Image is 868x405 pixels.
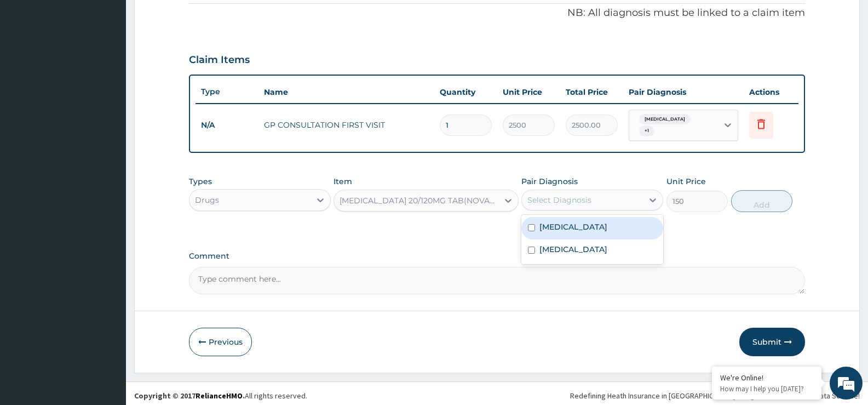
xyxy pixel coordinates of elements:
th: Type [196,82,258,102]
label: Comment [189,252,805,261]
div: Drugs [195,195,219,206]
button: Previous [189,328,252,356]
a: RelianceHMO [196,391,243,401]
div: We're Online! [720,373,813,383]
label: [MEDICAL_DATA] [539,221,607,232]
div: Select Diagnosis [527,195,591,206]
h3: Claim Items [189,54,250,66]
div: Redefining Heath Insurance in [GEOGRAPHIC_DATA] using Telemedicine and Data Science! [570,390,860,401]
div: Minimize live chat window [180,5,206,32]
th: Unit Price [497,81,560,103]
span: [MEDICAL_DATA] [639,114,691,125]
p: NB: All diagnosis must be linked to a claim item [189,6,805,20]
span: + 1 [639,126,654,136]
label: Item [334,176,352,187]
button: Submit [739,328,805,356]
div: [MEDICAL_DATA] 20/120MG TAB(NOVARTIS) [340,195,499,206]
p: How may I help you today? [720,384,813,393]
th: Quantity [434,81,497,103]
img: d_794563401_company_1708531726252_794563401 [20,55,44,82]
textarea: Type your message and hit 'Enter' [5,280,209,318]
strong: Copyright © 2017 . [134,391,245,401]
th: Actions [744,81,798,103]
div: Chat with us now [57,61,184,76]
label: Pair Diagnosis [521,176,578,187]
th: Pair Diagnosis [623,81,744,103]
th: Total Price [560,81,623,103]
td: GP CONSULTATION FIRST VISIT [258,114,434,136]
label: Unit Price [666,176,706,187]
span: We're online! [64,128,151,239]
td: N/A [196,115,258,135]
button: Add [731,190,792,212]
th: Name [258,81,434,103]
label: [MEDICAL_DATA] [539,244,607,255]
label: Types [189,177,212,186]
